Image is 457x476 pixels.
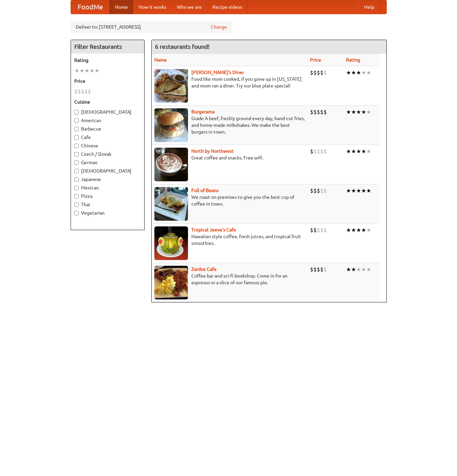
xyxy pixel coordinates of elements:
[74,168,141,174] label: [DEMOGRAPHIC_DATA]
[154,69,188,103] img: sallys.jpg
[74,160,79,165] input: German
[320,226,323,234] li: $
[74,88,78,95] li: $
[154,57,167,63] a: Name
[323,266,327,273] li: $
[172,0,207,14] a: Who we are
[74,127,79,131] input: Barbecue
[320,148,323,155] li: $
[154,108,188,142] img: burgerama.jpg
[74,210,141,216] label: Vegetarian
[74,117,141,124] label: American
[74,135,79,140] input: Cafe
[310,226,313,234] li: $
[361,226,366,234] li: ★
[154,76,305,89] p: Food like mom cooked, if you grew up in [US_STATE] and mom ran a diner. Try our blue plate special!
[133,0,172,14] a: How it works
[191,109,215,114] a: Burgerama
[346,57,360,63] a: Rating
[74,57,141,64] h5: Rating
[323,108,327,116] li: $
[310,108,313,116] li: $
[154,266,188,299] img: zardoz.jpg
[84,88,88,95] li: $
[320,108,323,116] li: $
[191,148,234,154] a: North by Northwest
[154,272,305,286] p: Coffee bar and sci-fi bookshop. Come in for an espresso or a slice of our famous pie.
[84,67,89,74] li: ★
[78,88,81,95] li: $
[366,148,371,155] li: ★
[346,187,351,194] li: ★
[74,118,79,123] input: American
[356,187,361,194] li: ★
[74,109,141,115] label: [DEMOGRAPHIC_DATA]
[346,266,351,273] li: ★
[110,0,133,14] a: Home
[323,69,327,76] li: $
[191,188,219,193] a: Full of Beans
[313,148,317,155] li: $
[320,69,323,76] li: $
[191,227,236,232] a: Tropical Jeeve's Cafe
[74,144,79,148] input: Chinese
[317,226,320,234] li: $
[71,21,232,33] div: Deliver to: [STREET_ADDRESS]
[74,169,79,173] input: [DEMOGRAPHIC_DATA]
[74,159,141,166] label: German
[74,99,141,105] h5: Cuisine
[356,148,361,155] li: ★
[313,69,317,76] li: $
[346,148,351,155] li: ★
[366,69,371,76] li: ★
[74,194,79,198] input: Pizza
[74,125,141,132] label: Barbecue
[356,266,361,273] li: ★
[313,266,317,273] li: $
[351,108,356,116] li: ★
[94,67,100,74] li: ★
[317,108,320,116] li: $
[74,152,79,156] input: Czech / Slovak
[74,193,141,199] label: Pizza
[154,187,188,221] img: beans.jpg
[191,70,244,75] a: [PERSON_NAME]'s Diner
[154,148,188,181] img: north.jpg
[191,266,217,272] a: Zardoz Cafe
[317,266,320,273] li: $
[154,154,305,161] p: Great coffee and snacks. Free wifi.
[313,187,317,194] li: $
[74,110,79,114] input: [DEMOGRAPHIC_DATA]
[74,184,141,191] label: Mexican
[74,151,141,157] label: Czech / Slovak
[74,176,141,183] label: Japanese
[74,177,79,182] input: Japanese
[71,0,110,14] a: FoodMe
[359,0,380,14] a: Help
[366,108,371,116] li: ★
[74,142,141,149] label: Chinese
[323,148,327,155] li: $
[74,186,79,190] input: Mexican
[323,226,327,234] li: $
[361,148,366,155] li: ★
[361,187,366,194] li: ★
[310,266,313,273] li: $
[154,233,305,247] p: Hawaiian style coffee, fresh juices, and tropical fruit smoothies.
[74,201,141,208] label: Thai
[89,67,94,74] li: ★
[310,69,313,76] li: $
[74,134,141,141] label: Cafe
[351,266,356,273] li: ★
[323,187,327,194] li: $
[366,226,371,234] li: ★
[310,148,313,155] li: $
[356,108,361,116] li: ★
[351,69,356,76] li: ★
[356,69,361,76] li: ★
